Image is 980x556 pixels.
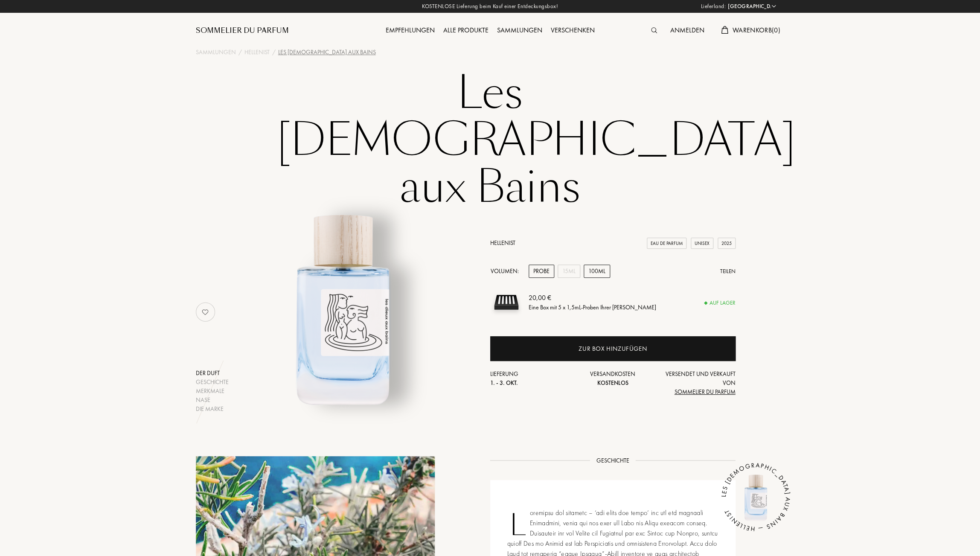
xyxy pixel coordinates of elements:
[547,25,599,36] div: Verschenken
[493,26,547,35] a: Sammlungen
[572,370,654,387] div: Versandkosten
[272,48,276,57] div: /
[196,378,229,387] div: Geschichte
[197,303,214,320] img: no_like_p.png
[439,26,493,35] a: Alle Produkte
[579,344,647,354] div: Zur Box hinzufügen
[381,26,439,35] a: Empfehlungen
[547,26,599,35] a: Verschenken
[721,26,728,34] img: cart.svg
[666,25,708,36] div: Anmelden
[730,472,781,523] img: Les Dieux aux Bains
[196,387,229,396] div: Merkmale
[493,25,547,36] div: Sammlungen
[196,396,229,405] div: Nase
[490,239,515,247] a: Hellenist
[381,25,439,36] div: Empfehlungen
[654,370,736,396] div: Versendet und verkauft von
[651,27,657,33] img: search_icn.svg
[238,48,242,57] div: /
[278,48,376,57] div: Les [DEMOGRAPHIC_DATA] aux Bains
[490,370,572,387] div: Lieferung
[196,26,289,36] a: Sommelier du Parfum
[674,388,735,396] span: Sommelier du Parfum
[647,238,686,249] div: Eau de Parfum
[490,286,522,318] img: sample box
[277,70,704,211] h1: Les [DEMOGRAPHIC_DATA] aux Bains
[237,202,448,413] img: Les Dieux aux Bains Hellenist
[244,48,270,57] a: Hellenist
[529,303,656,312] div: Eine Box mit 5 x 1,5mL-Proben Ihrer [PERSON_NAME]
[196,48,236,57] a: Sammlungen
[733,26,780,35] span: Warenkorb ( 0 )
[666,26,708,35] a: Anmelden
[691,238,713,249] div: Unisex
[701,2,726,11] span: Lieferland:
[597,379,628,387] span: Kostenlos
[490,265,523,278] div: Volumen:
[720,267,736,276] div: Teilen
[196,369,229,378] div: Der Duft
[704,299,736,307] div: Auf Lager
[584,265,610,278] div: 100mL
[529,265,554,278] div: Probe
[718,238,736,249] div: 2025
[529,293,656,303] div: 20,00 €
[439,25,493,36] div: Alle Produkte
[196,405,229,413] div: Die Marke
[490,379,518,387] span: 1. - 3. Okt.
[558,265,580,278] div: 15mL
